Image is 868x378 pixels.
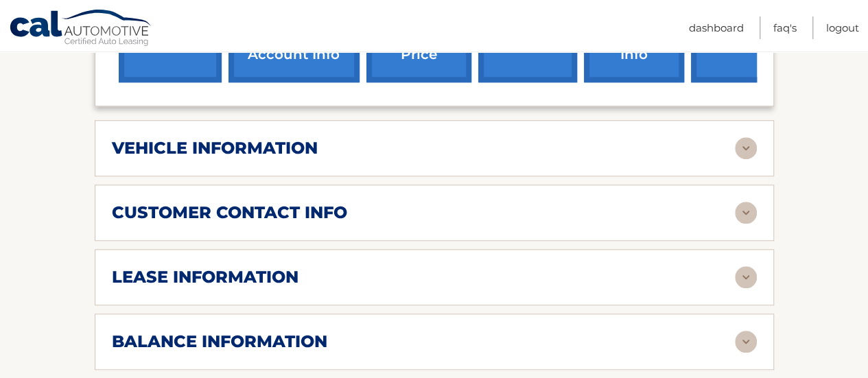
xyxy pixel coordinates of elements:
img: accordion-rest.svg [735,266,757,288]
h2: lease information [112,267,298,287]
a: Dashboard [689,16,744,39]
h2: vehicle information [112,138,318,158]
a: Logout [826,16,859,39]
img: accordion-rest.svg [735,331,757,353]
img: accordion-rest.svg [735,202,757,224]
img: accordion-rest.svg [735,137,757,159]
a: Cal Automotive [9,9,153,49]
h2: balance information [112,331,327,352]
h2: customer contact info [112,202,347,223]
a: FAQ's [773,16,797,39]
